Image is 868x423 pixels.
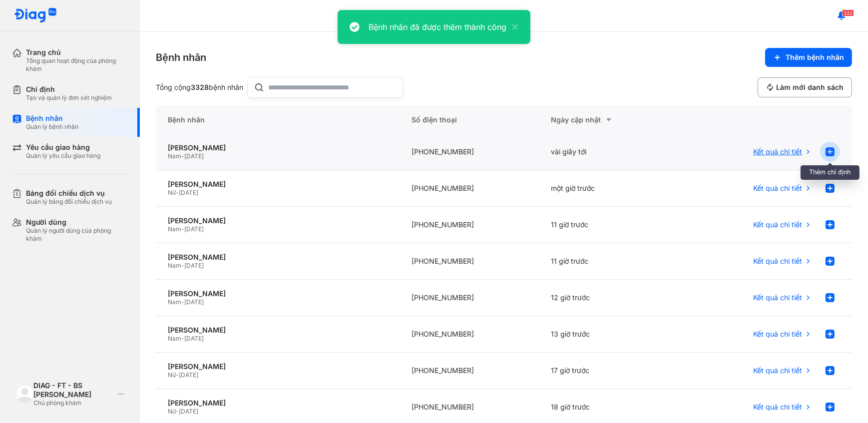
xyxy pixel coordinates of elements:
div: [PERSON_NAME] [168,216,388,225]
span: [DATE] [184,298,204,306]
div: [PHONE_NUMBER] [400,170,539,207]
span: [DATE] [179,408,198,415]
span: Nam [168,335,181,342]
span: Kết quả chi tiết [753,403,802,412]
span: 332 [842,9,854,16]
div: Bệnh nhân đã được thêm thành công [369,21,506,33]
div: Chỉ định [26,85,112,94]
span: Nam [168,225,181,233]
div: Tạo và quản lý đơn xét nghiệm [26,94,112,102]
span: Thêm bệnh nhân [786,53,844,62]
div: 17 giờ trước [539,353,678,389]
div: Quản lý bảng đối chiếu dịch vụ [26,198,112,206]
div: [PHONE_NUMBER] [400,353,539,389]
div: Chủ phòng khám [33,399,114,407]
div: Quản lý bệnh nhân [26,123,78,131]
span: [DATE] [184,262,204,269]
div: Số điện thoại [400,106,539,134]
div: Quản lý người dùng của phòng khám [26,227,128,243]
div: Bảng đối chiếu dịch vụ [26,189,112,198]
div: Quản lý yêu cầu giao hàng [26,152,100,160]
div: 11 giờ trước [539,243,678,280]
span: [DATE] [179,189,198,196]
div: 13 giờ trước [539,316,678,353]
div: [PERSON_NAME] [168,143,388,152]
div: [PHONE_NUMBER] [400,280,539,316]
div: Yêu cầu giao hàng [26,143,100,152]
span: Nữ [168,408,176,415]
span: Kết quả chi tiết [753,293,802,302]
button: Thêm bệnh nhân [765,48,852,67]
span: - [181,298,184,306]
div: [PHONE_NUMBER] [400,207,539,243]
span: Làm mới danh sách [776,83,844,92]
img: logo [14,8,57,23]
span: Nữ [168,189,176,196]
div: Bệnh nhân [156,106,400,134]
div: [PHONE_NUMBER] [400,243,539,280]
span: Nam [168,298,181,306]
div: vài giây tới [539,134,678,170]
span: [DATE] [184,152,204,160]
span: Nam [168,262,181,269]
span: Kết quả chi tiết [753,330,802,339]
div: một giờ trước [539,170,678,207]
div: [PERSON_NAME] [168,289,388,298]
span: - [176,371,179,379]
span: Nữ [168,371,176,379]
div: Người dùng [26,218,128,227]
span: [DATE] [184,225,204,233]
div: Tổng cộng bệnh nhân [156,83,243,92]
div: Bệnh nhân [156,50,206,64]
div: Trang chủ [26,48,128,57]
span: Kết quả chi tiết [753,147,802,156]
span: - [176,189,179,196]
button: Làm mới danh sách [758,77,852,97]
div: [PERSON_NAME] [168,362,388,371]
span: [DATE] [179,371,198,379]
div: [PHONE_NUMBER] [400,134,539,170]
div: [PERSON_NAME] [168,253,388,262]
span: Kết quả chi tiết [753,220,802,229]
div: [PHONE_NUMBER] [400,316,539,353]
span: [DATE] [184,335,204,342]
span: 3328 [191,83,209,91]
div: Tổng quan hoạt động của phòng khám [26,57,128,73]
div: Ngày cập nhật [551,114,666,126]
span: - [181,262,184,269]
span: - [181,335,184,342]
img: logo [16,385,33,403]
span: - [181,152,184,160]
div: Bệnh nhân [26,114,78,123]
span: Kết quả chi tiết [753,184,802,193]
div: 12 giờ trước [539,280,678,316]
div: [PERSON_NAME] [168,180,388,189]
span: Nam [168,152,181,160]
div: DIAG - FT - BS [PERSON_NAME] [33,381,114,399]
span: - [176,408,179,415]
div: [PERSON_NAME] [168,399,388,408]
span: - [181,225,184,233]
span: Kết quả chi tiết [753,257,802,266]
div: [PERSON_NAME] [168,326,388,335]
span: Kết quả chi tiết [753,366,802,375]
button: close [506,21,518,33]
div: 11 giờ trước [539,207,678,243]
